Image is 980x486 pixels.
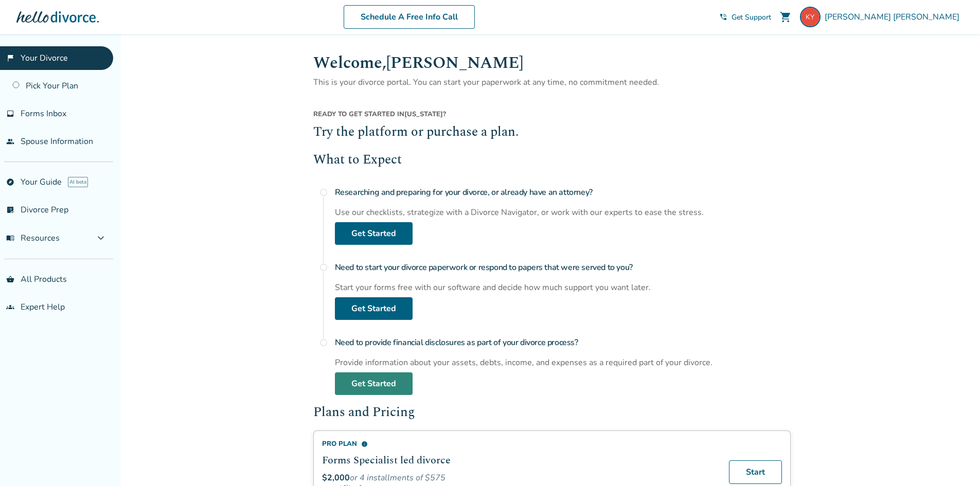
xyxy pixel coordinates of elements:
span: [PERSON_NAME] [PERSON_NAME] [825,11,964,23]
div: or 4 installments of $575 [322,472,717,483]
span: Forms Inbox [21,108,66,119]
a: phone_in_talkGet Support [719,12,771,22]
div: [US_STATE] ? [313,110,791,123]
span: Ready to get started in [313,110,404,119]
span: phone_in_talk [719,13,727,21]
span: shopping_cart [779,11,792,23]
a: Start [729,460,782,484]
h4: Need to start your divorce paperwork or respond to papers that were served to you? [335,257,791,278]
h2: Forms Specialist led divorce [322,453,717,468]
a: Get Started [335,222,413,245]
span: groups [6,303,14,311]
h4: Need to provide financial disclosures as part of your divorce process? [335,332,791,353]
div: Pro Plan [322,439,717,448]
span: inbox [6,110,14,118]
h2: What to Expect [313,151,791,170]
span: shopping_basket [6,275,14,283]
div: Use our checklists, strategize with a Divorce Navigator, or work with our experts to ease the str... [335,207,791,218]
span: info [361,441,368,447]
a: Get Started [335,372,413,395]
span: Get Support [732,12,771,22]
span: menu_book [6,234,14,242]
span: Resources [6,232,60,244]
h1: Welcome, [PERSON_NAME] [313,50,791,76]
span: AI beta [68,177,88,187]
span: list_alt_check [6,206,14,214]
img: kari-yankey@uiowa.edu [800,7,821,27]
a: Schedule A Free Info Call [344,5,475,29]
p: This is your divorce portal. You can start your paperwork at any time, no commitment needed. [313,76,791,89]
span: explore [6,178,14,186]
h2: Plans and Pricing [313,403,791,423]
span: expand_more [95,232,107,244]
span: flag_2 [6,54,14,62]
div: Start your forms free with our software and decide how much support you want later. [335,282,791,293]
span: $2,000 [322,472,350,483]
span: radio_button_unchecked [319,263,328,272]
h2: Try the platform or purchase a plan. [313,123,791,142]
iframe: Chat Widget [929,437,980,486]
div: Provide information about your assets, debts, income, and expenses as a required part of your div... [335,357,791,368]
a: Get Started [335,297,413,320]
span: radio_button_unchecked [319,338,328,347]
span: people [6,137,14,146]
h4: Researching and preparing for your divorce, or already have an attorney? [335,182,791,203]
span: radio_button_unchecked [319,188,328,196]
